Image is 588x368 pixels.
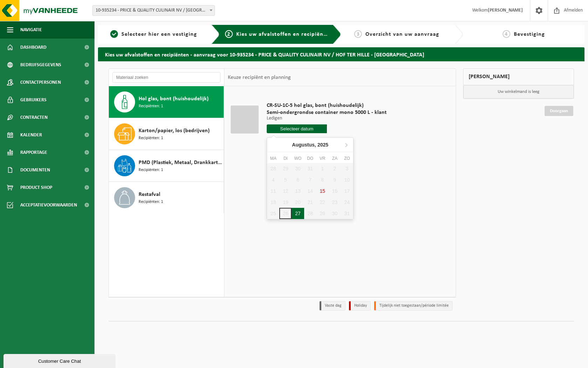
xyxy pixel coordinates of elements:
button: PMD (Plastiek, Metaal, Drankkartons) (bedrijven) Recipiënten: 1 [109,150,224,182]
p: Uw winkelmand is leeg [463,85,574,98]
div: za [329,155,341,162]
span: 10-935234 - PRICE & QUALITY CULINAIR NV / HOF TER HILLE - OOSTDUINKERKE [93,6,215,15]
div: do [304,155,316,162]
strong: [PERSON_NAME] [488,8,523,13]
span: Recipiënten: 1 [139,167,163,173]
span: PMD (Plastiek, Metaal, Drankkartons) (bedrijven) [139,158,222,167]
span: Documenten [20,161,50,179]
span: Overzicht van uw aanvraag [365,32,439,37]
span: Hol glas, bont (huishoudelijk) [139,95,209,103]
span: Recipiënten: 1 [139,135,163,142]
span: Recipiënten: 1 [139,199,163,205]
span: Gebruikers [20,91,47,109]
div: Keuze recipiënt en planning [224,69,294,86]
span: 3 [354,30,362,38]
span: Semi-ondergrondse container mono 5000 L - klant [267,109,387,116]
li: Tijdelijk niet toegestaan/période limitée [374,301,453,311]
div: Augustus, [289,139,331,150]
div: zo [341,155,353,162]
button: Hol glas, bont (huishoudelijk) Recipiënten: 1 [109,86,224,118]
span: Dashboard [20,39,47,56]
span: Karton/papier, los (bedrijven) [139,127,210,135]
li: Holiday [349,301,371,311]
span: Product Shop [20,179,52,196]
i: 2025 [317,142,328,147]
button: Restafval Recipiënten: 1 [109,182,224,213]
span: Rapportage [20,144,47,161]
span: Restafval [139,190,160,199]
li: Vaste dag [320,301,345,311]
span: 1 [110,30,118,38]
span: Contracten [20,109,48,126]
span: Kalender [20,126,42,144]
button: Karton/papier, los (bedrijven) Recipiënten: 1 [109,118,224,150]
div: 27 [292,208,304,219]
span: Contactpersonen [20,74,61,91]
span: 2 [225,30,233,38]
input: Materiaal zoeken [112,72,220,83]
span: 4 [503,30,510,38]
input: Selecteer datum [267,124,327,133]
span: Acceptatievoorwaarden [20,196,77,214]
div: vr [316,155,329,162]
div: di [279,155,292,162]
span: Kies uw afvalstoffen en recipiënten [236,32,332,37]
h2: Kies uw afvalstoffen en recipiënten - aanvraag voor 10-935234 - PRICE & QUALITY CULINAIR NV / HOF... [98,47,584,61]
a: Doorgaan [545,106,573,116]
span: Bevestiging [514,32,545,37]
p: Ledigen [267,116,387,121]
iframe: chat widget [3,353,117,368]
span: Bedrijfsgegevens [20,56,61,74]
span: Navigatie [20,21,42,39]
div: ma [267,155,279,162]
a: 1Selecteer hier een vestiging [101,30,206,39]
div: [PERSON_NAME] [463,68,574,85]
span: 10-935234 - PRICE & QUALITY CULINAIR NV / HOF TER HILLE - OOSTDUINKERKE [92,5,215,16]
span: CR-SU-1C-5 hol glas, bont (huishoudelijk) [267,102,387,109]
div: wo [292,155,304,162]
span: Selecteer hier een vestiging [121,32,197,37]
span: Recipiënten: 1 [139,103,163,110]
